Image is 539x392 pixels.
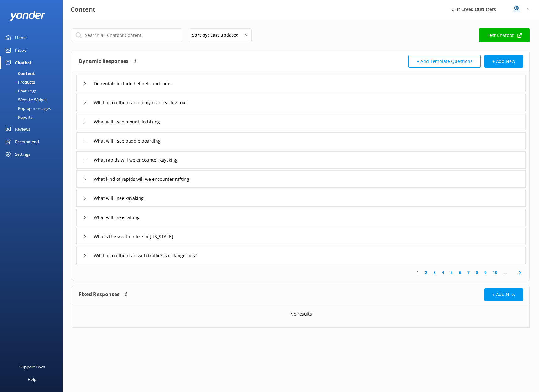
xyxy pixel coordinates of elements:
[15,123,30,135] div: Reviews
[422,269,430,275] a: 2
[408,55,481,68] button: + Add Template Questions
[4,104,51,113] div: Pop-up messages
[72,28,182,42] input: Search all Chatbot Content
[71,4,95,14] h3: Content
[4,95,63,104] a: Website Widget
[490,269,500,275] a: 10
[4,95,47,104] div: Website Widget
[290,311,312,317] p: No results
[9,11,45,21] img: yonder-white-logo.png
[4,86,36,95] div: Chat Logs
[4,69,35,78] div: Content
[15,31,27,44] div: Home
[4,69,63,78] a: Content
[439,269,447,275] a: 4
[464,269,473,275] a: 7
[414,269,422,275] a: 1
[473,269,481,275] a: 8
[28,373,36,386] div: Help
[456,269,464,275] a: 6
[4,113,63,122] a: Reports
[500,269,510,275] span: ...
[19,361,45,373] div: Support Docs
[15,135,39,148] div: Recommend
[4,113,33,122] div: Reports
[4,104,63,113] a: Pop-up messages
[484,55,523,68] button: + Add New
[15,44,26,56] div: Inbox
[479,28,530,42] a: Test Chatbot
[15,148,30,160] div: Settings
[484,288,523,301] button: + Add New
[481,269,490,275] a: 9
[430,269,439,275] a: 3
[192,32,243,39] span: Sort by: Last updated
[4,78,35,86] div: Products
[447,269,456,275] a: 5
[4,86,63,95] a: Chat Logs
[79,55,129,68] h4: Dynamic Responses
[4,78,63,86] a: Products
[512,5,521,14] img: 832-1757196605.png
[15,56,32,69] div: Chatbot
[79,288,120,301] h4: Fixed Responses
